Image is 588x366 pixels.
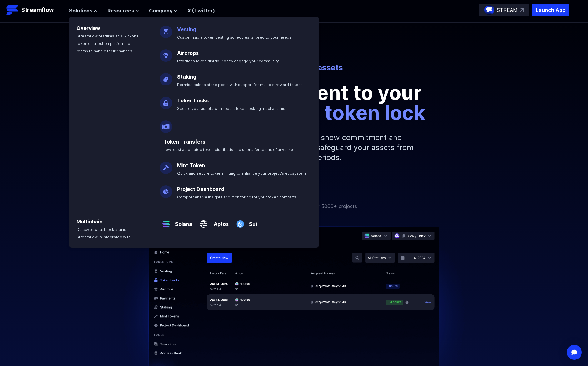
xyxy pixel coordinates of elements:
button: Company [149,7,177,14]
img: Airdrops [160,44,172,62]
button: Launch App [532,4,569,16]
a: Token Transfers [163,139,205,145]
button: Resources [107,7,139,14]
img: Project Dashboard [160,180,172,198]
img: streamflow-logo-circle.png [484,5,494,15]
span: Low-cost automated token distribution solutions for teams of any size [163,147,293,152]
span: Streamflow features an all-in-one token distribution platform for teams to handle their finances. [77,34,139,53]
p: STREAM [497,6,518,14]
img: Aptos [197,213,210,230]
span: Resources [107,7,134,14]
span: Solutions [69,7,92,14]
img: Vesting [160,21,172,38]
a: Streamflow [6,4,63,16]
a: Airdrops [177,50,199,56]
a: Mint Token [177,162,205,168]
img: Mint Token [160,157,172,174]
a: Token Locks [177,97,209,104]
span: Comprehensive insights and monitoring for your token contracts [177,195,297,199]
img: top-right-arrow.svg [520,8,524,12]
span: Customizable token vesting schedules tailored to your needs [177,35,292,40]
a: Multichain [77,218,102,225]
span: Permissionless stake pools with support for multiple reward tokens [177,82,303,87]
p: Streamflow [21,6,54,14]
a: Solana [172,215,192,228]
span: Secure your assets with robust token locking mechanisms [177,106,285,111]
a: Aptos [210,215,229,228]
span: Effortless token distribution to engage your community [177,59,279,63]
span: Discover what blockchains Streamflow is integrated with [77,227,131,239]
img: Payroll [160,115,172,133]
a: Vesting [177,26,196,32]
span: Company [149,7,172,14]
button: Solutions [69,7,97,14]
span: token lock [325,100,426,124]
a: Overview [77,25,100,31]
a: Staking [177,74,196,80]
img: Streamflow Logo [6,4,19,16]
a: Project Dashboard [177,186,224,192]
div: Open Intercom Messenger [567,345,582,360]
img: Solana [160,213,172,230]
img: Token Locks [160,92,172,109]
p: Trusted by 5000+ projects [295,203,357,210]
img: Sui [234,213,247,230]
a: X (Twitter) [187,7,215,14]
a: Sui [247,215,257,228]
a: STREAM [479,4,529,16]
img: Staking [160,68,172,85]
span: Quick and secure token minting to enhance your project's ecosystem [177,171,306,176]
